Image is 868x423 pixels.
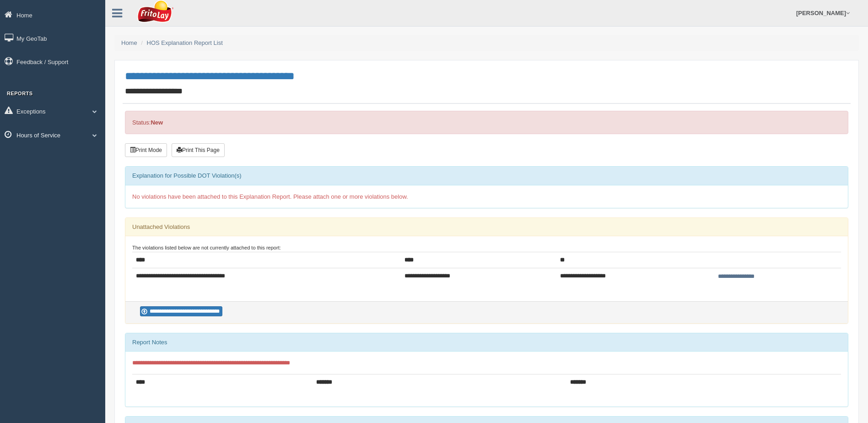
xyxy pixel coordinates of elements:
[121,39,137,46] a: Home
[125,167,848,185] div: Explanation for Possible DOT Violation(s)
[125,111,848,134] div: Status:
[147,39,223,46] a: HOS Explanation Report List
[125,333,848,352] div: Report Notes
[151,119,163,126] strong: New
[125,218,848,236] div: Unattached Violations
[125,143,167,157] button: Print Mode
[132,193,408,200] span: No violations have been attached to this Explanation Report. Please attach one or more violations...
[132,245,281,250] small: The violations listed below are not currently attached to this report:
[172,143,225,157] button: Print This Page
